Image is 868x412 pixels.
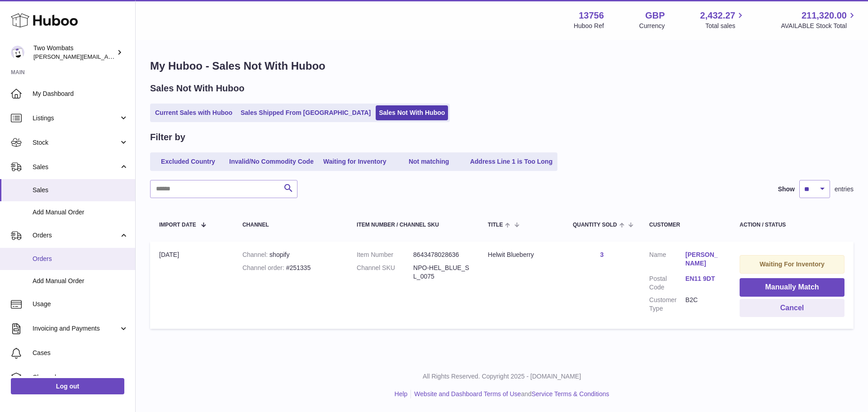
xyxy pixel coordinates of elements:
[33,90,128,98] span: My Dashboard
[414,390,521,398] a: Website and Dashboard Terms of Use
[33,349,128,357] span: Cases
[740,299,844,317] button: Cancel
[488,222,503,228] span: Title
[159,222,196,228] span: Import date
[573,222,617,228] span: Quantity Sold
[740,222,844,228] div: Action / Status
[33,300,128,308] span: Usage
[33,231,119,240] span: Orders
[835,185,854,194] span: entries
[649,222,722,228] div: Customer
[579,9,604,22] strong: 13756
[600,251,604,258] a: 3
[467,154,556,169] a: Address Line 1 is Too Long
[242,264,286,271] strong: Channel order
[33,208,128,217] span: Add Manual Order
[33,138,119,147] span: Stock
[740,278,844,297] button: Manually Match
[778,185,795,194] label: Show
[488,251,555,259] div: Helwit Blueberry
[357,264,413,281] dt: Channel SKU
[700,9,746,30] a: 2,432.27 Total sales
[33,373,128,382] span: Channels
[705,22,745,30] span: Total sales
[150,82,245,95] h2: Sales Not With Huboo
[781,22,857,30] span: AVAILABLE Stock Total
[376,105,448,120] a: Sales Not With Huboo
[685,296,722,313] dd: B2C
[413,264,470,281] dd: NPO-HEL_BLUE_SL_0075
[242,251,339,259] div: shopify
[152,105,236,120] a: Current Sales with Huboo
[759,260,824,268] strong: Waiting For Inventory
[413,251,470,259] dd: 8643478028636
[781,9,857,30] a: 211,320.00 AVAILABLE Stock Total
[226,154,317,169] a: Invalid/No Commodity Code
[574,22,604,30] div: Huboo Ref
[685,275,722,283] a: EN11 9DT
[11,46,24,59] img: adam.randall@twowombats.com
[237,105,374,120] a: Sales Shipped From [GEOGRAPHIC_DATA]
[33,44,115,61] div: Two Wombats
[649,251,685,270] dt: Name
[143,372,861,381] p: All Rights Reserved. Copyright 2025 - [DOMAIN_NAME]
[242,251,269,258] strong: Channel
[319,154,391,169] a: Waiting for Inventory
[33,53,230,60] span: [PERSON_NAME][EMAIL_ADDRESS][PERSON_NAME][DOMAIN_NAME]
[395,390,408,398] a: Help
[33,186,128,194] span: Sales
[33,255,128,263] span: Orders
[532,390,609,398] a: Service Terms & Conditions
[700,9,736,22] span: 2,432.27
[639,22,665,30] div: Currency
[33,114,119,123] span: Listings
[649,296,685,313] dt: Customer Type
[357,251,413,259] dt: Item Number
[150,59,854,73] h1: My Huboo - Sales Not With Huboo
[685,251,722,268] a: [PERSON_NAME]
[357,222,470,228] div: Item Number / Channel SKU
[649,275,685,292] dt: Postal Code
[33,277,128,285] span: Add Manual Order
[152,154,224,169] a: Excluded Country
[802,9,847,22] span: 211,320.00
[411,390,609,398] li: and
[33,324,119,333] span: Invoicing and Payments
[645,9,665,22] strong: GBP
[150,131,185,143] h2: Filter by
[11,378,124,394] a: Log out
[150,242,233,329] td: [DATE]
[393,154,465,169] a: Not matching
[242,222,339,228] div: Channel
[242,264,339,272] div: #251335
[33,163,119,171] span: Sales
